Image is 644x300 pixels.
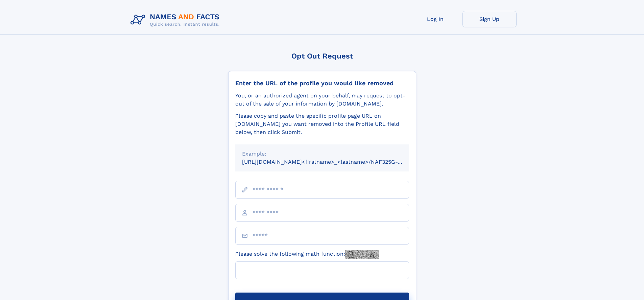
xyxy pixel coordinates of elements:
[235,250,379,259] label: Please solve the following math function:
[235,112,409,136] div: Please copy and paste the specific profile page URL on [DOMAIN_NAME] you want removed into the Pr...
[242,159,422,165] small: [URL][DOMAIN_NAME]<firstname>_<lastname>/NAF325G-xxxxxxxx
[235,79,409,87] div: Enter the URL of the profile you would like removed
[408,11,462,27] a: Log In
[242,150,402,158] div: Example:
[228,52,416,60] div: Opt Out Request
[235,92,409,108] div: You, or an authorized agent on your behalf, may request to opt-out of the sale of your informatio...
[462,11,517,27] a: Sign Up
[128,11,225,29] img: Logo Names and Facts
